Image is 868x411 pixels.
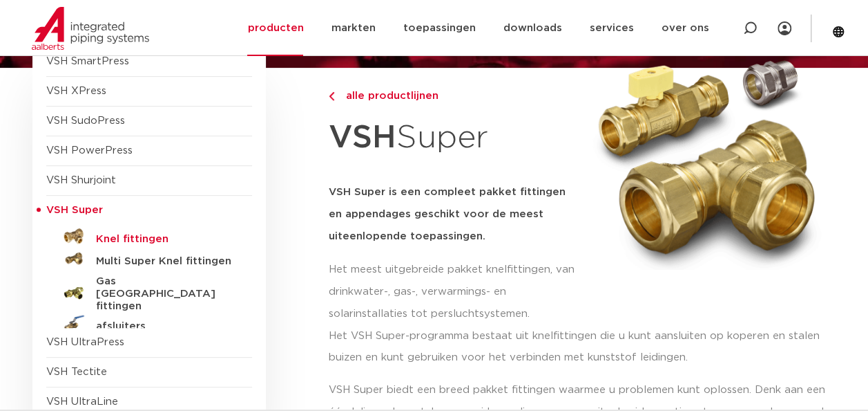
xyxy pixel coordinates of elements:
a: VSH Tectite [46,367,107,377]
a: Knel fittingen [46,226,252,248]
img: chevron-right.svg [329,92,334,101]
h1: Super [329,111,579,165]
a: Multi Super Knel fittingen [46,248,252,270]
h5: Gas [GEOGRAPHIC_DATA] fittingen [96,275,233,313]
h5: Multi Super Knel fittingen [96,255,233,268]
h5: Knel fittingen [96,233,233,246]
strong: VSH [329,122,396,154]
span: VSH Super [46,205,103,215]
a: VSH PowerPress [46,145,133,156]
a: VSH Shurjoint [46,175,116,185]
a: VSH UltraLine [46,396,118,407]
a: VSH UltraPress [46,337,124,347]
a: Gas [GEOGRAPHIC_DATA] fittingen [46,270,252,313]
p: Het VSH Super-programma bestaat uit knelfittingen die u kunt aansluiten op koperen en stalen buiz... [329,325,836,369]
a: afsluiters [46,313,252,335]
h5: afsluiters [96,320,233,333]
h5: VSH Super is een compleet pakket fittingen en appendages geschikt voor de meest uiteenlopende toe... [329,181,579,248]
span: alle productlijnen [338,91,438,101]
a: VSH SudoPress [46,116,125,126]
p: Het meest uitgebreide pakket knelfittingen, van drinkwater-, gas-, verwarmings- en solarinstallat... [329,259,579,325]
a: alle productlijnen [329,88,579,104]
a: VSH XPress [46,86,106,96]
a: VSH SmartPress [46,56,129,66]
